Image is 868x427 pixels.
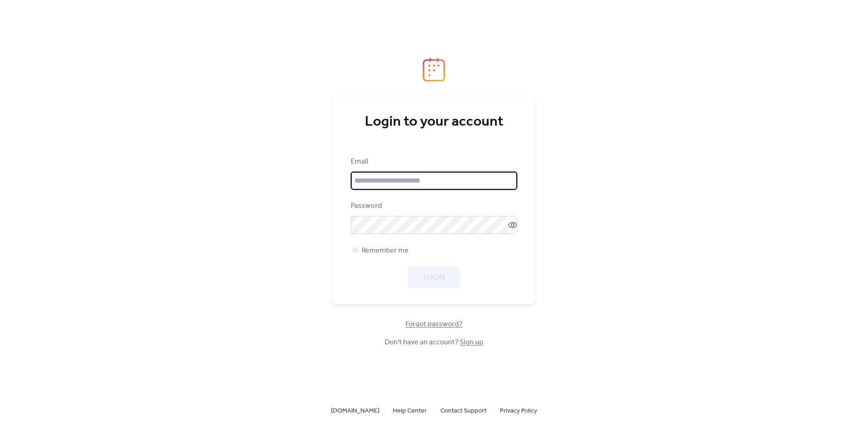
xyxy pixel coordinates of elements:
[331,405,379,416] a: [DOMAIN_NAME]
[362,245,409,256] span: Remember me
[423,57,445,82] img: logo
[385,337,483,348] span: Don't have an account?
[406,319,462,330] span: Forgot password?
[393,406,427,417] span: Help Center
[500,406,537,417] span: Privacy Policy
[406,322,462,327] a: Forgot password?
[500,405,537,416] a: Privacy Policy
[351,201,515,211] div: Password
[351,156,515,167] div: Email
[440,406,486,417] span: Contact Support
[460,335,483,349] a: Sign up
[331,406,379,417] span: [DOMAIN_NAME]
[351,113,517,131] div: Login to your account
[440,405,486,416] a: Contact Support
[393,405,427,416] a: Help Center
